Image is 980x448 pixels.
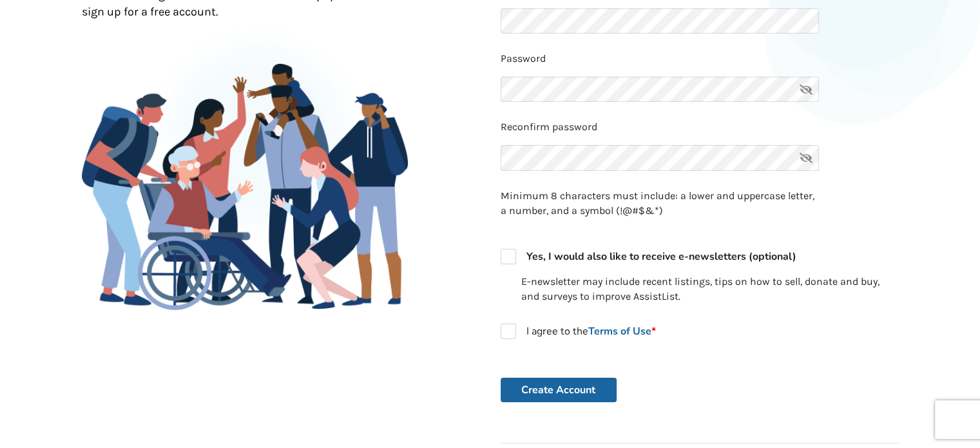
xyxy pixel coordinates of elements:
[501,378,617,402] button: Create Account
[501,324,656,339] label: I agree to the
[501,189,819,219] p: Minimum 8 characters must include: a lower and uppercase letter, a number, and a symbol (!@#$&*)
[501,52,899,66] p: Password
[526,249,796,264] strong: Yes, I would also like to receive e-newsletters (optional)
[501,120,899,135] p: Reconfirm password
[82,64,408,310] img: Family Gathering
[588,324,656,338] a: Terms of Use*
[521,275,899,304] p: E-newsletter may include recent listings, tips on how to sell, donate and buy, and surveys to imp...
